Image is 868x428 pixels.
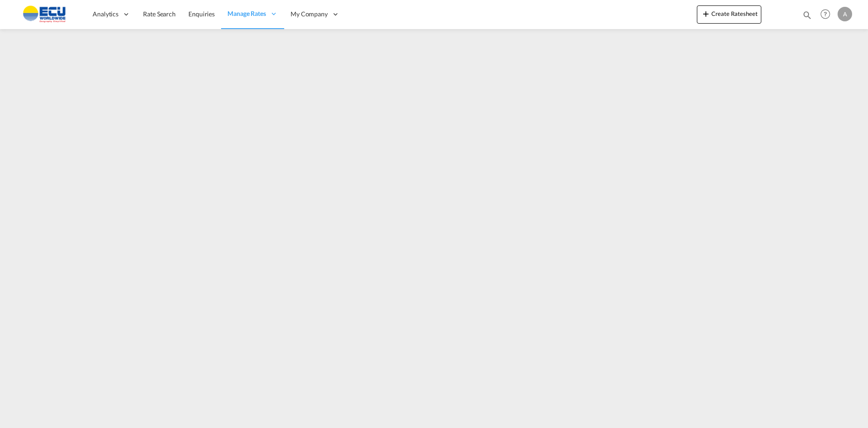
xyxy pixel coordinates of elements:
span: Analytics [93,10,118,19]
div: A [838,7,852,21]
span: Enquiries [188,10,215,18]
span: Rate Search [143,10,176,18]
button: icon-plus 400-fgCreate Ratesheet [697,5,761,24]
md-icon: icon-plus 400-fg [700,8,711,19]
span: Help [818,6,833,22]
div: Help [818,6,838,23]
span: My Company [291,10,328,19]
img: 6cccb1402a9411edb762cf9624ab9cda.png [14,4,75,25]
span: Manage Rates [227,9,266,18]
md-icon: icon-magnify [802,10,812,20]
div: icon-magnify [802,10,812,24]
